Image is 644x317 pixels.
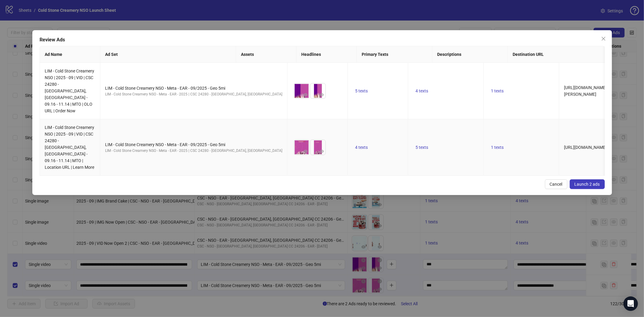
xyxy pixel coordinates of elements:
span: eye [320,149,324,153]
span: LIM - Cold Stone Creamery NSO | 2025 - 09 | VID | CSC 24280 - [GEOGRAPHIC_DATA], [GEOGRAPHIC_DATA... [45,125,94,170]
span: 5 texts [355,88,368,93]
span: close [601,36,606,41]
div: Review Ads [40,36,605,43]
div: LIM - Cold Stone Creamery NSO - Meta - EAR - 09/2025 - Geo 5mi [105,141,282,148]
div: Open Intercom Messenger [623,296,638,311]
span: eye [303,149,308,153]
button: Preview [318,91,325,98]
span: 1 texts [491,145,504,150]
span: 4 texts [415,88,428,93]
button: 1 texts [489,87,506,94]
th: Headlines [296,46,357,63]
button: 5 texts [413,144,431,151]
th: Ad Name [40,46,100,63]
span: eye [320,93,324,97]
button: Cancel [545,179,567,189]
span: 4 texts [355,145,368,150]
span: Launch 2 ads [574,182,600,187]
th: Ad Set [100,46,236,63]
img: Asset 2 [310,140,325,155]
button: Preview [302,91,309,98]
span: [URL][DOMAIN_NAME][PERSON_NAME] [564,85,607,97]
button: 4 texts [413,87,431,94]
span: LIM - Cold Stone Creamery NSO | 2025 - 09 | VID | CSC 24280 - [GEOGRAPHIC_DATA], [GEOGRAPHIC_DATA... [45,69,94,113]
th: Assets [236,46,296,63]
span: 1 texts [491,88,504,93]
th: Descriptions [432,46,508,63]
span: 5 texts [415,145,428,150]
span: Cancel [549,182,562,187]
button: Preview [318,148,325,155]
span: [URL][DOMAIN_NAME] [564,145,607,150]
img: Asset 1 [294,83,309,98]
div: LIM - Cold Stone Creamery NSO - Meta - EAR - 2025 | CSC 24280 - [GEOGRAPHIC_DATA], [GEOGRAPHIC_DATA] [105,148,282,154]
img: Asset 1 [294,140,309,155]
span: eye [303,93,308,97]
img: Asset 2 [310,83,325,98]
div: LIM - Cold Stone Creamery NSO - Meta - EAR - 09/2025 - Geo 5mi [105,85,282,91]
button: 5 texts [353,87,370,94]
th: Destination URL [508,46,614,63]
button: Close [598,34,608,43]
button: 4 texts [353,144,370,151]
button: 1 texts [489,144,506,151]
div: LIM - Cold Stone Creamery NSO - Meta - EAR - 2025 | CSC 24280 - [GEOGRAPHIC_DATA], [GEOGRAPHIC_DATA] [105,91,282,97]
button: Preview [302,148,309,155]
button: Launch 2 ads [569,179,604,189]
th: Primary Texts [357,46,432,63]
